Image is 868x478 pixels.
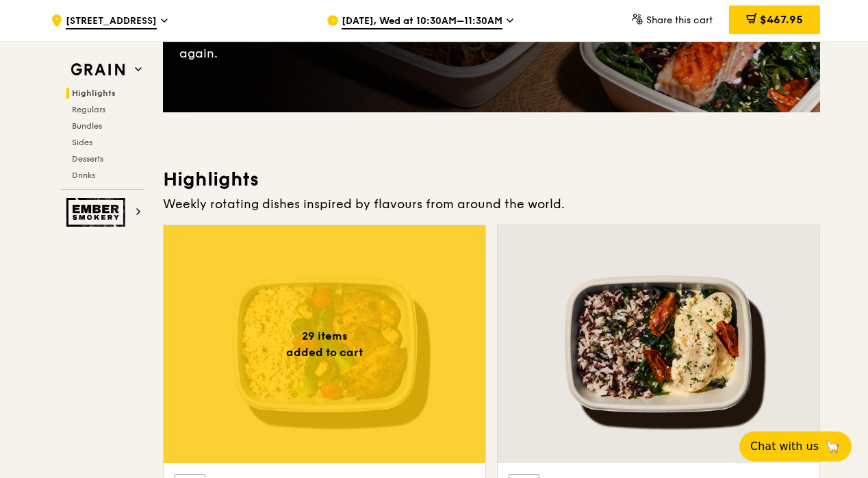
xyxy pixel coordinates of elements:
span: Drinks [72,171,95,180]
img: Grain web logo [66,58,129,82]
span: Highlights [72,88,116,98]
span: [DATE], Wed at 10:30AM–11:30AM [342,14,502,29]
div: Weekly rotating dishes inspired by flavours from around the world. [163,194,820,214]
h3: Highlights [163,167,820,192]
span: Bundles [72,121,102,131]
span: Desserts [72,154,103,164]
span: 🦙 [824,438,841,455]
span: [STREET_ADDRESS] [66,14,157,29]
button: Chat with us🦙 [739,431,852,462]
span: Sides [72,138,92,147]
img: Ember Smokery web logo [66,198,129,227]
span: Share this cart [646,14,713,26]
span: Regulars [72,105,105,114]
span: Chat with us [750,438,819,455]
span: $467.95 [760,13,803,26]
